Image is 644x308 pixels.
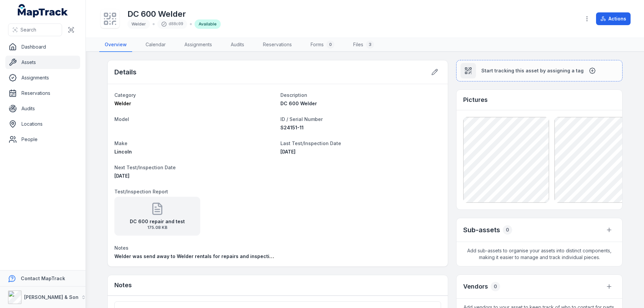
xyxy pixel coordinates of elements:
[114,189,168,194] span: Test/Inspection Report
[99,38,132,52] a: Overview
[18,4,68,17] a: MapTrack
[366,41,374,49] div: 3
[503,225,512,235] div: 0
[280,125,304,130] span: S24151-11
[114,67,137,77] h2: Details
[114,173,129,179] time: 8/10/2025, 12:00:00 AM
[5,40,80,54] a: Dashboard
[225,38,250,52] a: Audits
[5,86,80,100] a: Reservations
[5,117,80,131] a: Locations
[114,281,132,290] h3: Notes
[258,38,297,52] a: Reservations
[157,19,187,29] div: d88c09
[127,9,221,19] h1: DC 600 Welder
[481,67,584,74] span: Start tracking this asset by assigning a tag
[305,38,340,52] a: Forms0
[456,60,623,81] button: Start tracking this asset by assigning a tag
[114,92,136,98] span: Category
[114,140,127,146] span: Make
[8,23,62,36] button: Search
[114,253,347,259] span: Welder was send away to Welder rentals for repairs and inspection. See attached invoice/report.
[131,21,146,26] span: Welder
[114,116,129,122] span: Model
[140,38,171,52] a: Calendar
[114,245,128,251] span: Notes
[280,140,341,146] span: Last Test/Inspection Date
[195,19,221,29] div: Available
[280,92,307,98] span: Description
[463,95,488,105] h3: Pictures
[348,38,379,52] a: Files3
[596,12,631,25] button: Actions
[326,41,334,49] div: 0
[457,242,622,266] span: Add sub-assets to organise your assets into distinct components, making it easier to manage and t...
[21,275,65,281] strong: Contact MapTrack
[463,225,500,235] h2: Sub-assets
[114,101,131,106] span: Welder
[280,116,323,122] span: ID / Serial Number
[280,149,296,155] span: [DATE]
[114,173,129,179] span: [DATE]
[5,133,80,146] a: People
[463,282,488,291] h3: Vendors
[130,218,185,225] strong: DC 600 repair and test
[130,225,185,230] span: 175.08 KB
[179,38,217,52] a: Assignments
[491,282,500,291] div: 0
[5,102,80,115] a: Audits
[280,101,317,106] span: DC 600 Welder
[24,294,78,300] strong: [PERSON_NAME] & Son
[114,165,176,170] span: Next Test/Inspection Date
[20,26,36,33] span: Search
[114,149,132,155] span: Lincoln
[5,71,80,84] a: Assignments
[280,149,296,155] time: 5/10/2025, 12:00:00 AM
[5,56,80,69] a: Assets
